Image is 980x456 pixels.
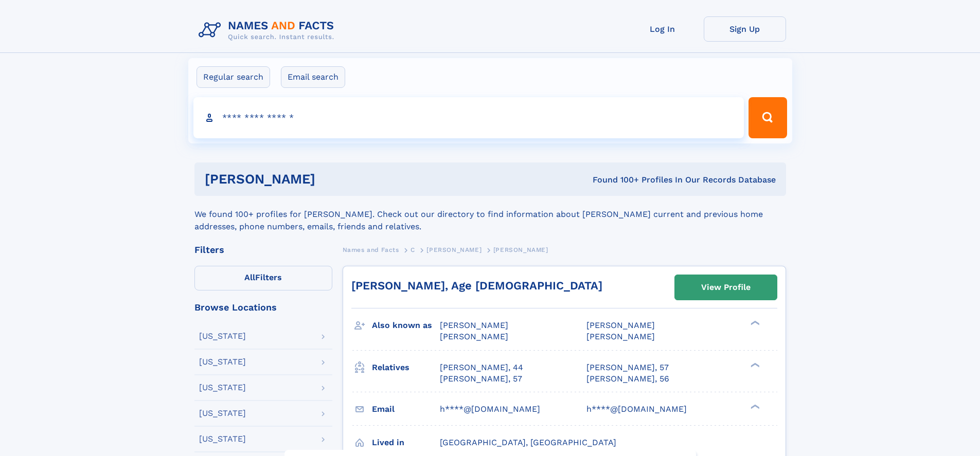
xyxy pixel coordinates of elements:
[749,97,787,138] button: Search Button
[199,409,246,417] div: [US_STATE]
[194,16,343,44] img: Logo Names and Facts
[586,362,669,373] a: [PERSON_NAME], 57
[426,246,482,253] span: [PERSON_NAME]
[411,243,415,256] a: C
[586,373,669,385] a: [PERSON_NAME], 56
[426,243,482,256] a: [PERSON_NAME]
[621,16,704,42] a: Log In
[748,320,760,326] div: ❯
[372,317,440,334] h3: Also known as
[675,275,777,300] a: View Profile
[244,272,255,282] span: All
[454,174,776,186] div: Found 100+ Profiles In Our Records Database
[194,303,332,312] div: Browse Locations
[194,196,786,233] div: We found 100+ profiles for [PERSON_NAME]. Check out our directory to find information about [PERS...
[372,434,440,451] h3: Lived in
[586,332,655,341] span: [PERSON_NAME]
[440,437,616,447] span: [GEOGRAPHIC_DATA], [GEOGRAPHIC_DATA]
[199,358,246,366] div: [US_STATE]
[701,276,751,299] div: View Profile
[193,97,744,138] input: search input
[205,173,454,186] h1: [PERSON_NAME]
[440,332,508,341] span: [PERSON_NAME]
[199,435,246,443] div: [US_STATE]
[199,384,246,392] div: [US_STATE]
[440,373,522,385] a: [PERSON_NAME], 57
[194,245,332,254] div: Filters
[372,359,440,376] h3: Relatives
[586,320,655,330] span: [PERSON_NAME]
[440,320,508,330] span: [PERSON_NAME]
[440,362,523,373] a: [PERSON_NAME], 44
[704,16,786,42] a: Sign Up
[411,246,415,253] span: C
[197,66,270,88] label: Regular search
[351,279,602,292] a: [PERSON_NAME], Age [DEMOGRAPHIC_DATA]
[343,243,399,256] a: Names and Facts
[748,361,760,368] div: ❯
[493,246,548,253] span: [PERSON_NAME]
[281,66,345,88] label: Email search
[372,400,440,418] h3: Email
[199,332,246,340] div: [US_STATE]
[194,266,332,290] label: Filters
[748,403,760,410] div: ❯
